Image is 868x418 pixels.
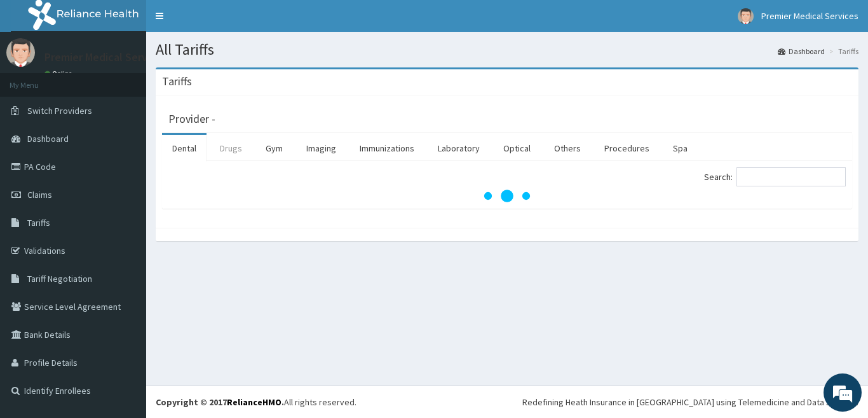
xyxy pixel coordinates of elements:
label: Search: [704,167,846,186]
span: Tariff Negotiation [27,273,92,284]
a: Online [44,69,75,78]
h3: Tariffs [162,76,192,87]
a: Spa [663,135,698,162]
svg: audio-loading [482,171,532,221]
a: Immunizations [349,135,424,162]
a: Procedures [594,135,660,162]
a: Dental [162,135,207,162]
a: Others [544,135,591,162]
span: Dashboard [27,133,69,144]
img: User Image [6,38,35,67]
div: Redefining Heath Insurance in [GEOGRAPHIC_DATA] using Telemedicine and Data Science! [522,396,858,408]
footer: All rights reserved. [146,386,868,418]
a: Laboratory [428,135,490,162]
span: Tariffs [27,217,50,228]
a: RelianceHMO [227,396,281,408]
span: Premier Medical Services [761,10,858,22]
a: Gym [255,135,293,162]
a: Dashboard [778,46,825,57]
h1: All Tariffs [156,41,858,58]
p: Premier Medical Services [44,52,167,63]
h3: Provider - [168,113,215,125]
input: Search: [736,167,846,186]
a: Optical [493,135,541,162]
a: Drugs [210,135,252,162]
img: User Image [738,8,754,24]
li: Tariffs [826,46,858,57]
a: Imaging [296,135,346,162]
span: Claims [27,189,52,200]
strong: Copyright © 2017 . [156,396,284,408]
span: Switch Providers [27,105,92,116]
